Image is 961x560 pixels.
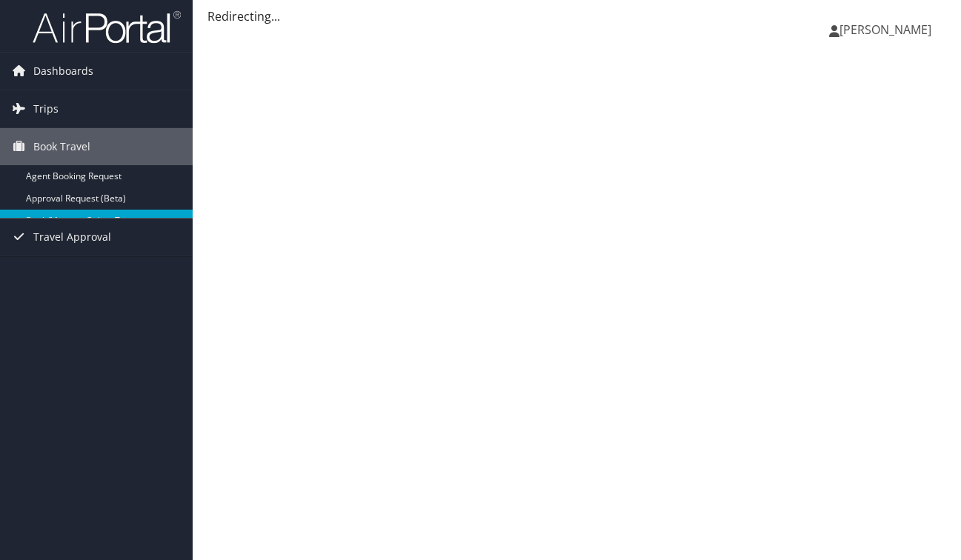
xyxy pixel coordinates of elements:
span: Book Travel [33,128,90,165]
span: Dashboards [33,53,93,90]
div: Redirecting... [207,7,946,25]
a: [PERSON_NAME] [829,7,946,52]
span: Trips [33,90,59,127]
img: airportal-logo.png [33,10,181,44]
span: Travel Approval [33,219,111,256]
span: [PERSON_NAME] [839,21,931,38]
